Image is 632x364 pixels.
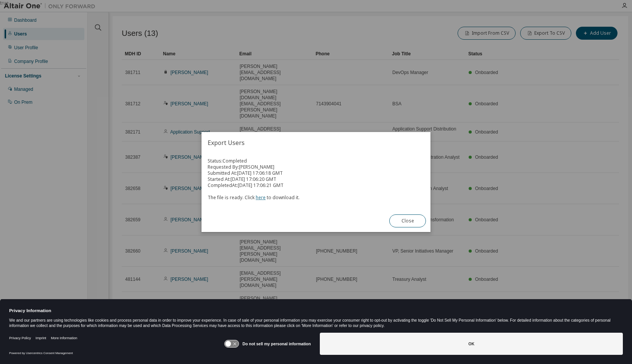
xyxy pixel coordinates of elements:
div: Status: Completed Requested By: [PERSON_NAME] Started At: [DATE] 17:06:20 GMT Completed At: [DATE... [208,158,424,201]
button: Close [389,214,426,227]
div: The file is ready. Click to download it. [208,188,424,201]
h2: Export Users [202,132,430,153]
a: here [256,194,266,201]
div: Submitted At: [DATE] 17:06:18 GMT [208,170,424,176]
